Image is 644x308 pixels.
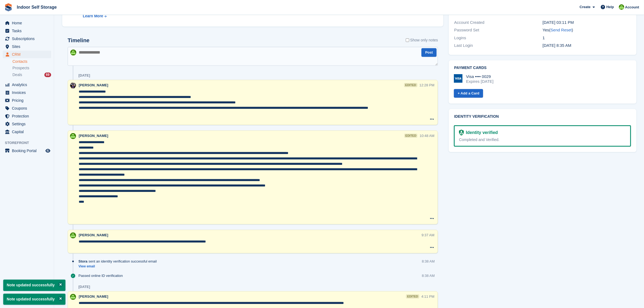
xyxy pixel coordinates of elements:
span: Deals [12,72,22,77]
a: menu [3,19,51,27]
a: Send Reset [551,28,572,32]
div: 10:48 AM [420,133,434,138]
span: Booking Portal [12,147,44,155]
div: sent an identity verification successful email [78,259,159,264]
div: Learn More [83,13,103,19]
div: Visa •••• 0029 [466,74,493,79]
img: Helen Wilson [70,50,76,55]
div: Password Set [454,27,543,33]
span: Capital [12,128,44,136]
div: Yes [543,27,631,33]
span: Pricing [12,97,44,104]
a: Indoor Self Storage [15,3,59,12]
a: menu [3,27,51,35]
a: menu [3,97,51,104]
a: menu [3,89,51,96]
span: Account [625,5,639,10]
div: 4:11 PM [421,294,434,299]
h2: Identity verification [454,114,631,119]
a: + Add a Card [454,89,483,98]
img: Helen Wilson [70,294,76,300]
span: Settings [12,120,44,128]
span: Tasks [12,27,44,35]
span: Coupons [12,104,44,112]
a: menu [3,120,51,128]
h2: Timeline [68,37,90,44]
a: Learn More [83,13,199,19]
img: Helen Wilson [70,133,76,139]
img: Helen Wilson [70,232,76,238]
p: Note updated successfully [3,294,65,305]
div: edited [404,83,417,87]
span: [PERSON_NAME] [79,294,108,299]
div: Account Created [454,19,543,26]
div: 8:38 AM [422,273,435,278]
div: edited [406,294,419,299]
img: stora-icon-8386f47178a22dfd0bd8f6a31ec36ba5ce8667c1dd55bd0f319d3a0aa187defe.svg [4,3,12,11]
span: CRM [12,51,44,58]
img: Visa Logo [454,74,463,83]
a: menu [3,81,51,89]
div: 1 [543,35,631,41]
a: Contacts [12,59,51,64]
span: Home [12,19,44,27]
time: 2025-09-23 07:35:02 UTC [543,43,571,48]
div: Completed and Verified. [459,137,626,143]
span: [PERSON_NAME] [79,134,108,138]
img: Helen Wilson [619,4,624,10]
div: [DATE] 03:11 PM [543,19,631,26]
a: menu [3,112,51,120]
div: edited [404,134,417,138]
div: 8:38 AM [422,259,435,264]
div: [DATE] [78,285,90,289]
a: menu [3,51,51,58]
span: Create [580,4,590,10]
span: [PERSON_NAME] [79,233,108,237]
a: menu [3,147,51,155]
a: Deals 69 [12,72,51,78]
span: [PERSON_NAME] [79,83,108,87]
input: Show only notes [406,37,409,43]
div: 69 [44,73,51,77]
a: Prospects [12,65,51,71]
span: Prospects [12,65,29,71]
a: menu [3,35,51,42]
a: menu [3,43,51,50]
span: Help [606,4,614,10]
div: 9:37 AM [422,232,435,238]
div: Expires [DATE] [466,79,493,84]
div: [DATE] [78,73,90,78]
div: Passed online ID verification [78,273,126,278]
img: Sandra Pomeroy [70,83,76,89]
div: Identity verified [464,129,498,136]
span: Stora [78,259,87,264]
a: View email [78,264,159,269]
h2: Payment cards [454,66,631,70]
label: Show only notes [406,37,438,43]
span: Analytics [12,81,44,89]
span: ( ) [549,28,573,32]
img: Identity Verification Ready [459,130,464,136]
span: Invoices [12,89,44,96]
a: menu [3,104,51,112]
div: Last Login [454,42,543,49]
div: Logins [454,35,543,41]
span: Protection [12,112,44,120]
button: Post [421,48,437,57]
a: menu [3,128,51,136]
div: 12:28 PM [420,83,435,88]
span: Subscriptions [12,35,44,42]
span: Sites [12,43,44,50]
p: Note updated successfully [3,280,65,291]
span: Storefront [5,140,54,146]
a: Preview store [45,148,51,154]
